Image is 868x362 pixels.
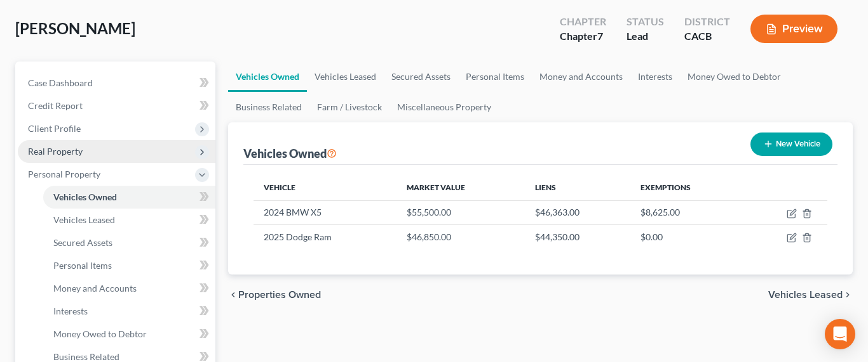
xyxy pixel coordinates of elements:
span: Client Profile [28,123,81,134]
button: chevron_left Properties Owned [228,290,321,300]
div: Open Intercom Messenger [825,319,855,349]
a: Secured Assets [43,231,215,254]
span: Real Property [28,146,83,157]
a: Vehicles Leased [43,209,215,231]
span: Personal Items [53,260,112,271]
th: Vehicle [254,175,397,200]
a: Vehicles Owned [43,186,215,209]
a: Personal Items [43,254,215,277]
div: CACB [684,29,730,44]
span: Interests [53,306,88,316]
span: Money Owed to Debtor [53,328,147,339]
td: $0.00 [630,225,745,249]
span: Vehicles Leased [53,214,115,225]
td: 2024 BMW X5 [254,200,397,224]
i: chevron_left [228,290,238,300]
a: Secured Assets [384,61,458,92]
span: Business Related [53,351,119,362]
div: District [684,15,730,29]
span: 7 [597,30,603,42]
a: Miscellaneous Property [390,92,499,122]
th: Liens [525,175,630,200]
div: Chapter [560,15,606,29]
div: Vehicles Owned [243,146,337,161]
a: Farm / Livestock [309,92,390,122]
th: Market Value [397,175,525,200]
button: Vehicles Leased chevron_right [768,290,853,300]
th: Exemptions [630,175,745,200]
span: Secured Assets [53,237,112,248]
td: $55,500.00 [397,200,525,224]
td: $44,350.00 [525,225,630,249]
a: Money and Accounts [532,61,630,92]
div: Chapter [560,29,606,44]
span: Personal Property [28,169,100,179]
td: 2025 Dodge Ram [254,225,397,249]
i: chevron_right [843,290,853,300]
a: Credit Report [18,94,215,117]
a: Business Related [228,92,309,122]
a: Money and Accounts [43,277,215,300]
a: Interests [43,300,215,323]
a: Money Owed to Debtor [680,61,789,92]
div: Status [627,15,664,29]
a: Money Owed to Debtor [43,323,215,346]
button: Preview [750,15,837,43]
td: $46,363.00 [525,200,630,224]
a: Vehicles Owned [228,61,307,92]
span: Vehicles Owned [53,191,117,202]
span: Credit Report [28,100,83,111]
td: $46,850.00 [397,225,525,249]
span: [PERSON_NAME] [15,19,135,37]
a: Vehicles Leased [307,61,384,92]
a: Case Dashboard [18,72,215,94]
button: New Vehicle [750,133,832,156]
span: Money and Accounts [53,283,137,294]
a: Personal Items [458,61,532,92]
td: $8,625.00 [630,200,745,224]
div: Lead [627,29,664,44]
span: Vehicles Leased [768,290,843,300]
a: Interests [630,61,680,92]
span: Properties Owned [238,290,321,300]
span: Case Dashboard [28,77,93,88]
